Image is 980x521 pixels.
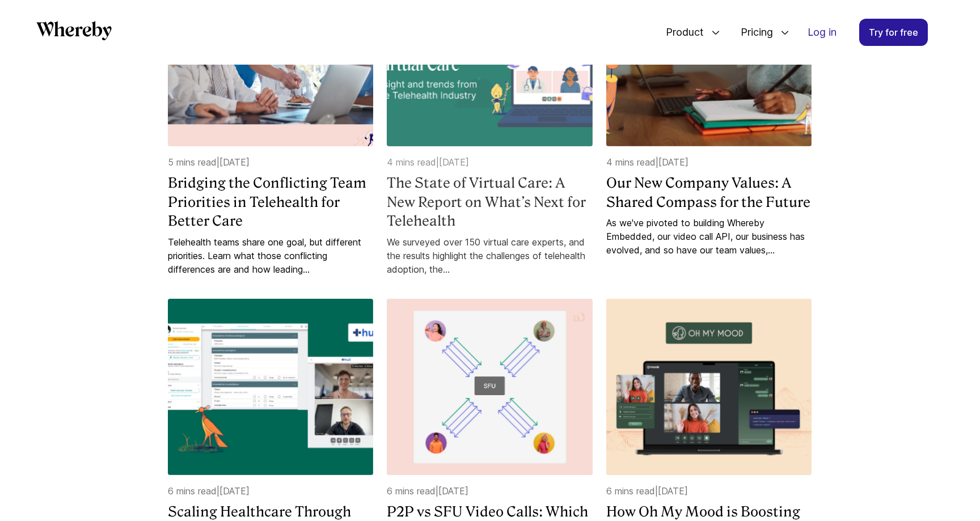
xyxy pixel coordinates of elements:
[387,235,592,276] a: We surveyed over 150 virtual care experts, and the results highlight the challenges of telehealth...
[387,173,592,231] a: The State of Virtual Care: A New Report on What’s Next for Telehealth
[36,21,112,40] svg: Whereby
[36,21,112,44] a: Whereby
[387,484,592,498] p: 6 mins read | [DATE]
[168,484,373,498] p: 6 mins read | [DATE]
[168,173,373,231] a: Bridging the Conflicting Team Priorities in Telehealth for Better Care
[168,235,373,276] a: Telehealth teams share one goal, but different priorities. Learn what those conflicting differenc...
[859,19,928,46] a: Try for free
[606,484,812,498] p: 6 mins read | [DATE]
[387,155,592,169] p: 4 mins read | [DATE]
[606,155,812,169] p: 4 mins read | [DATE]
[799,19,846,45] a: Log in
[729,14,776,51] span: Pricing
[654,14,707,51] span: Product
[606,216,812,257] a: As we've pivoted to building Whereby Embedded, our video call API, our business has evolved, and ...
[168,155,373,169] p: 5 mins read | [DATE]
[606,173,812,211] a: Our New Company Values: A Shared Compass for the Future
